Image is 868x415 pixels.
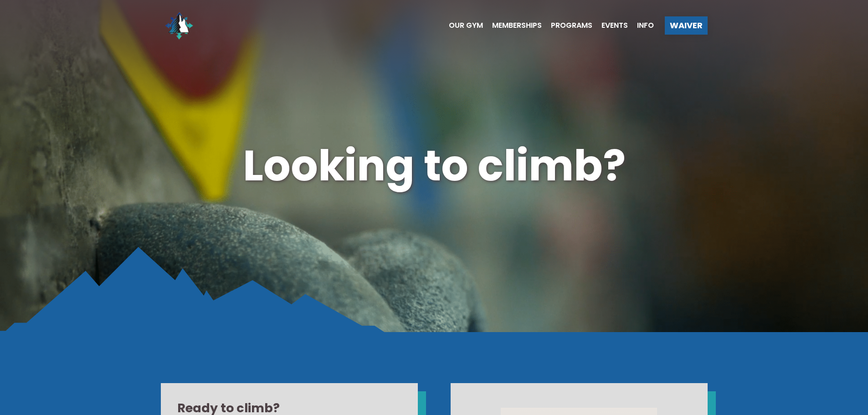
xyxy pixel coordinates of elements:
[492,22,542,29] span: Memberships
[161,7,197,44] img: North Wall Logo
[449,22,483,29] span: Our Gym
[440,22,483,29] a: Our Gym
[637,22,654,29] span: Info
[551,22,592,29] span: Programs
[542,22,592,29] a: Programs
[601,22,628,29] span: Events
[483,22,542,29] a: Memberships
[592,22,628,29] a: Events
[628,22,654,29] a: Info
[161,136,708,195] h1: Looking to climb?
[665,16,708,35] a: Waiver
[670,21,703,30] span: Waiver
